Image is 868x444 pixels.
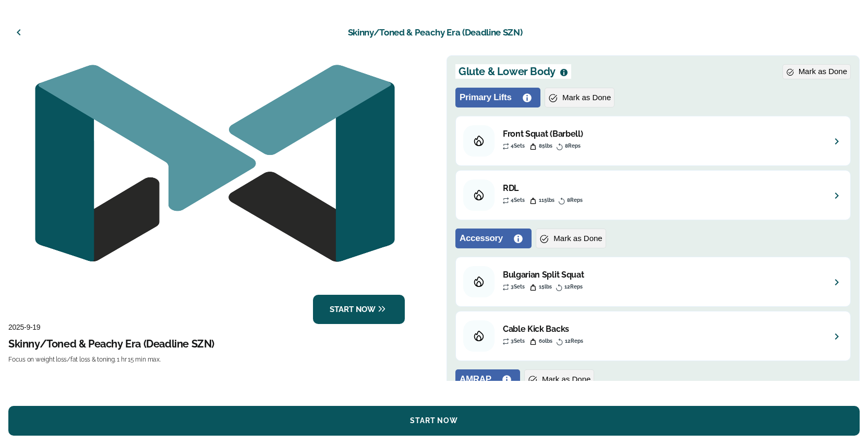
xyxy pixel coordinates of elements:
img: Exercise Icon [474,277,484,287]
button: Mark as Done [524,369,595,389]
img: Sets Icon [503,284,509,291]
span: Mark as Done [542,373,590,386]
span: 85 lbs [539,143,552,149]
img: Exercise Icon [474,136,484,146]
button: Exercise IconFront Squat (Barbell)Sets Icon4SetsWeight Icon85lbsReps Icon8Reps [460,125,846,157]
h3: RDL [503,183,822,194]
img: Weight Icon [529,338,537,346]
span: 4 Sets [511,197,525,203]
span: 15 lbs [539,284,552,290]
img: Start Now Icon [376,303,388,315]
img: Mark as Done Icon [786,68,794,76]
button: Primary Lifts [457,90,534,105]
span: Mark as Done [562,91,611,104]
span: 60 lbs [539,338,552,344]
img: Exercise Icon [474,331,484,341]
span: 3 Sets [511,284,525,290]
img: Weight Icon [529,197,537,205]
h3: Skinny/Toned & Peachy Era (Deadline SZN) [31,27,839,38]
span: 115 lbs [539,197,554,203]
img: Info Icon [502,375,512,385]
img: Mark as Done Icon [539,234,549,244]
button: Glute & Lower Body [455,64,571,79]
img: Exercise Icon [474,190,484,200]
img: Reps Icon [557,338,563,345]
img: Sets Icon [503,143,509,150]
span: Mark as Done [799,67,847,76]
span: 12 Reps [564,284,583,290]
span: 8 Reps [565,143,581,149]
h3: Cable Kick Backs [503,324,822,335]
span: Mark as Done [553,232,602,245]
img: Info Icon [522,93,532,103]
img: Program Thumbnail [8,17,421,309]
span: 12 Reps [565,338,583,344]
img: Sets Icon [503,197,509,204]
img: Sets Icon [503,338,509,345]
img: Weight Icon [529,142,537,151]
img: Reps Icon [559,197,565,205]
h3: Front Squat (Barbell) [503,129,822,140]
p: Focus on weight loss/fat loss & toning. 1 hr 15 min max. [8,356,421,363]
img: Mark as Done Icon [548,93,558,103]
img: Weight Icon [529,283,537,292]
h2: Glute & Lower Body [459,65,556,78]
button: Mark as Done [545,88,615,107]
button: Exercise IconCable Kick BacksSets Icon3SetsWeight Icon60lbsReps Icon12Reps [460,320,846,352]
img: Reps Icon [556,284,562,291]
h3: AMRAP [460,374,500,385]
span: 8 Reps [567,197,583,203]
h3: Primary Lifts [460,92,520,103]
button: Exercise IconBulgarian Split SquatSets Icon3SetsWeight Icon15lbsReps Icon12Reps [460,266,846,298]
h3: Bulgarian Split Squat [503,270,822,281]
button: Mark as Done [536,229,606,248]
button: Exercise IconRDLSets Icon4SetsWeight Icon115lbsReps Icon8Reps [460,179,846,211]
button: Start now [8,406,860,436]
span: 4 Sets [511,143,525,149]
button: Mark as Done [782,64,851,79]
button: AMRAP [457,371,514,387]
span: 3 Sets [511,338,525,344]
button: Accessory [457,231,525,246]
button: Start now [313,295,405,325]
h2: Skinny/Toned & Peachy Era (Deadline SZN) [8,337,421,351]
img: Info Icon [560,68,568,77]
img: Reps Icon [557,143,563,150]
img: Info Icon [513,234,523,244]
h4: 2025 - 9 - 19 [8,322,421,332]
h3: Accessory [460,233,511,244]
img: Mark as Done Icon [528,375,538,385]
